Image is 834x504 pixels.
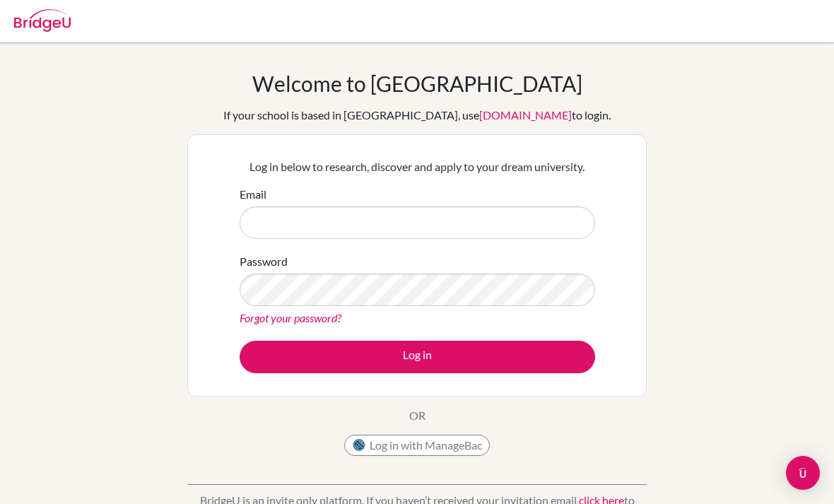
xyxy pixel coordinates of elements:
[344,435,490,456] button: Log in with ManageBac
[240,341,595,373] button: Log in
[240,186,266,203] label: Email
[240,253,288,270] label: Password
[409,407,425,424] p: OR
[786,456,820,490] div: Open Intercom Messenger
[252,71,582,96] h1: Welcome to [GEOGRAPHIC_DATA]
[240,311,341,324] a: Forgot your password?
[223,107,611,124] div: If your school is based in [GEOGRAPHIC_DATA], use to login.
[479,108,572,122] a: [DOMAIN_NAME]
[14,9,71,32] img: Bridge-U
[240,158,595,175] p: Log in below to research, discover and apply to your dream university.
